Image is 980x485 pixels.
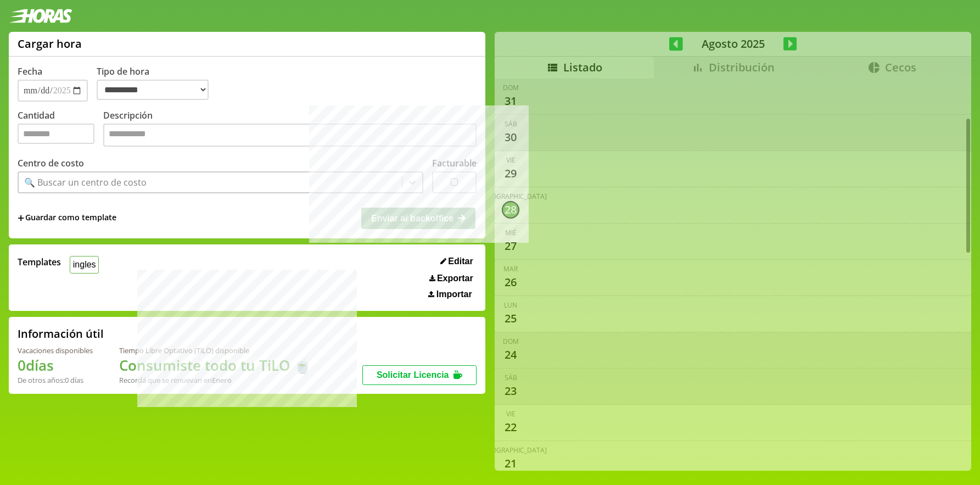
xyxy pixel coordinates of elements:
label: Descripción [103,109,477,149]
h1: Consumiste todo tu TiLO 🍵 [119,355,311,375]
div: De otros años: 0 días [18,375,93,385]
button: Editar [437,256,477,267]
span: Exportar [437,274,473,283]
input: Cantidad [18,124,94,144]
label: Facturable [432,157,477,169]
label: Tipo de hora [97,65,217,102]
span: Templates [18,256,61,268]
img: logotipo [9,9,72,23]
label: Fecha [18,65,42,77]
div: Vacaciones disponibles [18,345,93,355]
span: Editar [448,257,473,266]
span: Solicitar Licencia [377,370,449,380]
button: ingles [70,256,99,273]
label: Centro de costo [18,157,84,169]
b: Enero [212,375,232,385]
select: Tipo de hora [97,80,209,100]
div: Tiempo Libre Optativo (TiLO) disponible [119,345,311,355]
div: Recordá que se renuevan en [119,375,311,385]
span: + [18,212,24,224]
button: Solicitar Licencia [362,365,477,385]
button: Exportar [426,273,477,284]
h1: 0 días [18,355,93,375]
label: Cantidad [18,109,103,149]
h2: Información útil [18,326,104,341]
textarea: Descripción [103,124,477,147]
div: 🔍 Buscar un centro de costo [24,176,147,188]
span: Importar [436,289,472,299]
span: +Guardar como template [18,212,116,224]
h1: Cargar hora [18,36,82,51]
